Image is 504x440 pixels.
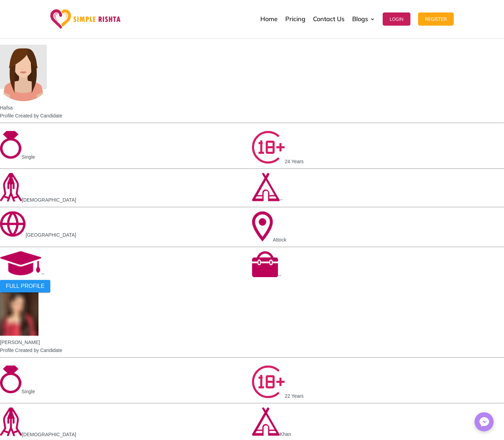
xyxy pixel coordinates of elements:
[418,12,454,26] button: Register
[285,159,304,165] span: 24 Years
[383,2,410,36] a: Login
[280,431,291,437] span: Khan
[285,394,304,399] span: 22 Years
[26,232,76,238] span: [GEOGRAPHIC_DATA]
[22,197,76,203] span: [DEMOGRAPHIC_DATA]
[22,432,76,437] span: [DEMOGRAPHIC_DATA]
[280,197,283,202] span: --
[273,237,286,243] span: Attock
[278,273,281,278] span: --
[352,2,375,36] a: Blogs
[313,2,345,36] a: Contact Us
[21,389,35,394] span: Single
[285,2,305,36] a: Pricing
[418,2,454,36] a: Register
[6,283,44,289] span: FULL PROFILE
[41,271,44,276] span: --
[477,415,491,429] img: Messenger
[21,154,35,160] span: Single
[383,12,410,26] button: Login
[260,2,278,36] a: Home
